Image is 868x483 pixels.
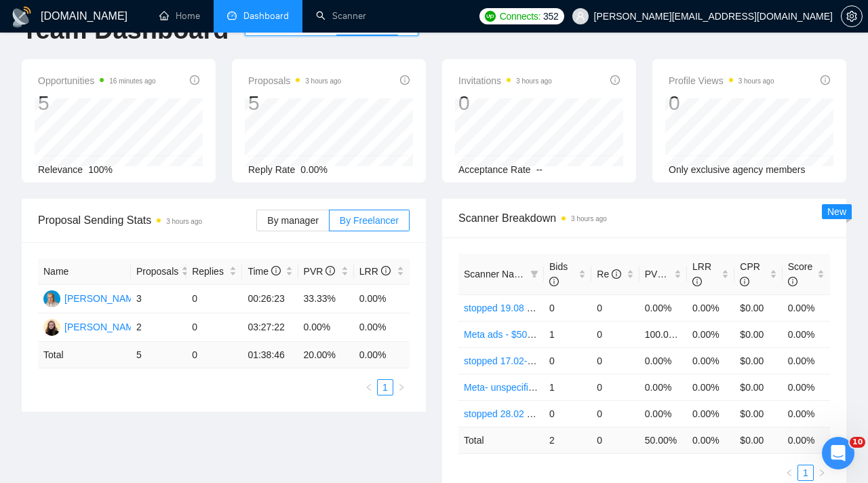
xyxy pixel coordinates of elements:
td: 0 [591,294,639,321]
button: right [393,379,410,395]
span: Score [788,261,813,287]
td: 03:27:22 [242,313,298,342]
span: LRR [359,266,391,277]
span: info-circle [271,266,281,275]
a: AS[PERSON_NAME] [43,292,142,303]
time: 3 hours ago [166,218,202,225]
div: 0 [669,90,774,116]
td: $0.00 [734,400,782,427]
li: 1 [797,465,814,481]
td: 0.00% [687,321,734,347]
span: Invitations [458,73,552,89]
span: Opportunities [38,73,156,89]
th: Proposals [131,258,186,285]
span: 100% [88,164,113,175]
td: 0 [591,321,639,347]
td: Total [458,427,544,453]
img: logo [11,6,33,28]
button: setting [841,5,863,27]
td: 0.00% [687,294,734,321]
td: 0 [186,285,242,313]
td: 0.00% [687,400,734,427]
time: 3 hours ago [571,215,607,223]
td: $ 0.00 [734,427,782,453]
span: Proposals [248,73,341,89]
img: TB [43,319,60,336]
span: right [397,383,406,391]
td: 0 [186,342,242,368]
td: $0.00 [734,347,782,374]
td: $0.00 [734,294,782,321]
th: Name [38,258,131,285]
div: [PERSON_NAME] [64,291,142,306]
span: filter [530,270,538,278]
a: stopped 17.02- Meta ads - ecommerce/cases/ hook- ROAS3+ [464,355,724,366]
a: 1 [378,380,393,395]
img: upwork-logo.png [485,11,496,22]
span: Connects: [500,9,540,24]
span: 0.00% [300,164,328,175]
td: 0.00% [639,400,687,427]
td: 100.00% [639,321,687,347]
li: Next Page [814,465,830,481]
td: 0.00% [783,321,830,347]
td: 0.00% [687,374,734,400]
span: Proposal Sending Stats [38,212,256,229]
td: 0 [591,347,639,374]
button: right [814,465,830,481]
td: 0.00% [354,285,410,313]
span: info-circle [692,277,702,286]
span: By Freelancer [340,215,399,226]
td: 0.00% [687,347,734,374]
td: 1 [544,374,591,400]
td: 0.00% [639,374,687,400]
td: 50.00 % [639,427,687,453]
span: Relevance [38,164,83,175]
div: 5 [248,90,341,116]
span: Only exclusive agency members [669,164,806,175]
a: TB[PERSON_NAME] [43,321,142,332]
th: Replies [186,258,242,285]
span: info-circle [400,75,410,85]
span: info-circle [381,266,391,275]
span: Scanner Name [464,269,527,279]
span: 352 [543,9,558,24]
span: LRR [692,261,711,287]
button: left [361,379,377,395]
a: setting [841,11,863,22]
td: 0.00% [298,313,354,342]
td: Total [38,342,131,368]
td: 2 [544,427,591,453]
a: 1 [798,465,813,480]
span: left [785,469,793,477]
span: dashboard [227,11,237,20]
td: 1 [544,321,591,347]
td: 01:38:46 [242,342,298,368]
span: -- [536,164,542,175]
td: 0.00% [783,400,830,427]
iframe: Intercom live chat [822,437,854,469]
span: Dashboard [243,10,289,22]
span: right [818,469,826,477]
td: 0.00 % [354,342,410,368]
td: 3 [131,285,186,313]
button: left [781,465,797,481]
span: Proposals [136,264,178,279]
span: PVR [304,266,336,277]
td: $0.00 [734,374,782,400]
span: info-circle [190,75,199,85]
span: info-circle [821,75,830,85]
span: user [576,12,585,21]
div: 5 [38,90,156,116]
li: 1 [377,379,393,395]
span: Scanner Breakdown [458,210,830,227]
td: 0.00 % [783,427,830,453]
td: 0.00% [354,313,410,342]
td: 20.00 % [298,342,354,368]
td: 0 [544,294,591,321]
li: Previous Page [361,379,377,395]
td: 33.33% [298,285,354,313]
li: Previous Page [781,465,797,481]
td: 0 [591,400,639,427]
span: 10 [850,437,865,448]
